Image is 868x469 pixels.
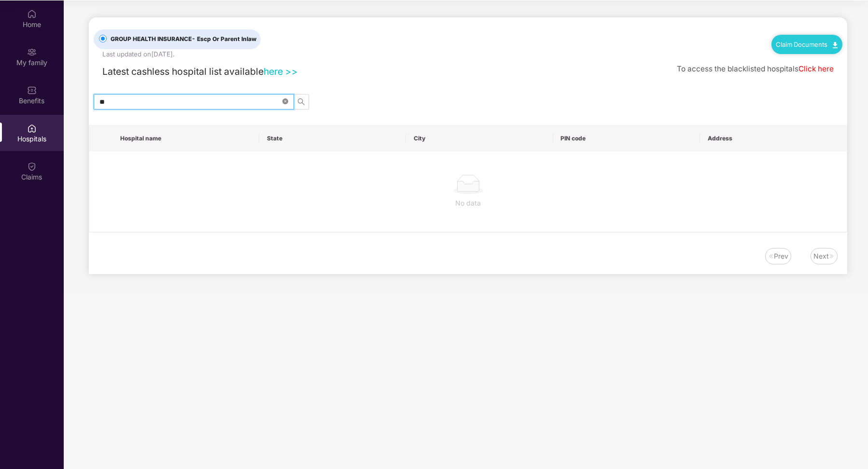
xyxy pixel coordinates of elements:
span: GROUP HEALTH INSURANCE [107,35,260,44]
th: Hospital name [112,125,259,152]
th: City [406,125,553,152]
button: search [294,94,309,110]
img: svg+xml;base64,PHN2ZyBpZD0iSG9tZSIgeG1sbnM9Imh0dHA6Ly93d3cudzMub3JnLzIwMDAvc3ZnIiB3aWR0aD0iMjAiIG... [27,9,37,19]
span: - Escp Or Parent Inlaw [192,35,256,42]
img: svg+xml;base64,PHN2ZyBpZD0iSG9zcGl0YWxzIiB4bWxucz0iaHR0cDovL3d3dy53My5vcmcvMjAwMC9zdmciIHdpZHRoPS... [27,124,37,133]
th: State [259,125,406,152]
img: svg+xml;base64,PHN2ZyB4bWxucz0iaHR0cDovL3d3dy53My5vcmcvMjAwMC9zdmciIHdpZHRoPSIxNiIgaGVpZ2h0PSIxNi... [829,253,835,259]
th: PIN code [553,125,700,152]
img: svg+xml;base64,PHN2ZyBpZD0iQmVuZWZpdHMiIHhtbG5zPSJodHRwOi8vd3d3LnczLm9yZy8yMDAwL3N2ZyIgd2lkdGg9Ij... [27,85,37,95]
th: Address [700,125,847,152]
div: Prev [774,251,788,262]
span: close-circle [282,98,288,104]
img: svg+xml;base64,PHN2ZyB3aWR0aD0iMjAiIGhlaWdodD0iMjAiIHZpZXdCb3g9IjAgMCAyMCAyMCIgZmlsbD0ibm9uZSIgeG... [27,47,37,57]
img: svg+xml;base64,PHN2ZyBpZD0iQ2xhaW0iIHhtbG5zPSJodHRwOi8vd3d3LnczLm9yZy8yMDAwL3N2ZyIgd2lkdGg9IjIwIi... [27,162,37,171]
div: Next [813,251,829,262]
div: No data [97,198,839,208]
a: here >> [264,66,298,77]
div: Last updated on [DATE] . [102,49,175,59]
span: search [294,98,308,106]
img: svg+xml;base64,PHN2ZyB4bWxucz0iaHR0cDovL3d3dy53My5vcmcvMjAwMC9zdmciIHdpZHRoPSIxNiIgaGVpZ2h0PSIxNi... [768,253,774,259]
span: Latest cashless hospital list available [102,66,264,77]
span: Hospital name [120,135,252,142]
a: Click here [798,64,834,73]
img: svg+xml;base64,PHN2ZyB4bWxucz0iaHR0cDovL3d3dy53My5vcmcvMjAwMC9zdmciIHdpZHRoPSIxMC40IiBoZWlnaHQ9Ij... [833,42,838,48]
span: Address [708,135,839,142]
span: close-circle [282,97,288,107]
span: To access the blacklisted hospitals [677,64,798,73]
a: Claim Documents [776,41,838,48]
